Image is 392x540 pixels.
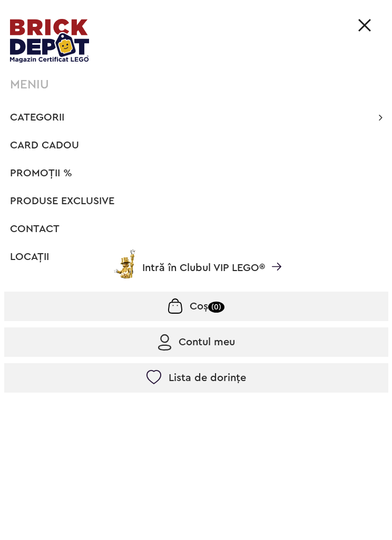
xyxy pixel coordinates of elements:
[208,302,224,313] small: (0)
[10,168,72,178] a: PROMOȚII %
[10,140,79,151] a: Card Cadou
[4,253,388,284] a: Intră în Clubul VIP LEGO®
[10,112,64,123] span: Categorii
[4,292,388,321] a: Coș(0)
[10,252,49,262] a: LOCAȚII
[10,196,114,206] a: Produse exclusive
[10,224,60,234] a: Contact
[4,363,388,393] a: Lista de dorințe
[10,78,388,91] div: MENIU
[142,263,265,273] span: Intră în Clubul VIP LEGO®
[4,327,388,357] a: Contul meu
